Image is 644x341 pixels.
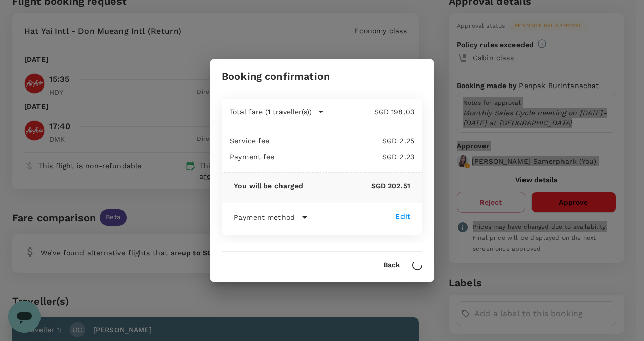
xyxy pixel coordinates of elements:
[324,107,414,117] p: SGD 198.03
[275,152,414,162] p: SGD 2.23
[230,107,312,117] p: Total fare (1 traveller(s))
[230,107,324,117] button: Total fare (1 traveller(s))
[303,181,410,191] p: SGD 202.51
[230,136,270,146] p: Service fee
[234,181,303,191] p: You will be charged
[230,152,275,162] p: Payment fee
[383,261,400,269] button: Back
[234,212,295,222] p: Payment method
[395,211,410,221] div: Edit
[270,136,414,146] p: SGD 2.25
[222,71,330,82] h3: Booking confirmation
